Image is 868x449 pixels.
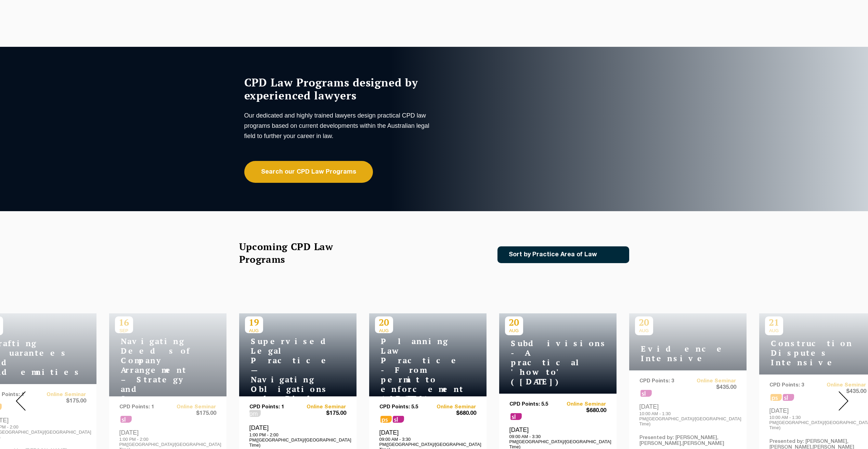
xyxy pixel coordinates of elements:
p: Our dedicated and highly trained lawyers design practical CPD law programs based on current devel... [244,110,432,141]
span: sl [510,413,522,420]
a: Online Seminar [558,402,606,407]
span: $175.00 [298,410,346,417]
p: CPD Points: 1 [249,404,298,410]
a: Online Seminar [428,404,476,410]
h2: Upcoming CPD Law Programs [239,240,350,266]
span: AUG [245,328,263,333]
span: pm [249,410,261,417]
p: 1:00 PM - 2:00 PM([GEOGRAPHIC_DATA]/[GEOGRAPHIC_DATA] Time) [249,432,346,448]
img: Icon [608,252,616,258]
img: Prev [16,391,26,411]
h4: Supervised Legal Practice — Navigating Obligations and Risks [245,337,331,404]
p: CPD Points: 5.5 [379,404,428,410]
h4: Subdivisions - A practical 'how to' ([DATE]) [505,339,591,386]
span: $680.00 [558,407,606,414]
p: 20 [375,316,393,328]
h1: CPD Law Programs designed by experienced lawyers [244,76,432,102]
span: AUG [505,328,523,333]
p: 20 [505,316,523,328]
p: 19 [245,316,263,328]
span: sl [393,416,404,423]
span: ps [380,416,392,423]
a: Online Seminar [298,404,346,410]
img: Next [839,391,848,411]
h4: Planning Law Practice - From permit to enforcement ([DATE]) [375,337,461,404]
p: CPD Points: 5.5 [509,402,558,407]
span: AUG [375,328,393,333]
div: [DATE] [249,424,346,447]
span: $680.00 [428,410,476,417]
a: Search our CPD Law Programs [244,161,373,183]
a: Sort by Practice Area of Law [497,246,629,263]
